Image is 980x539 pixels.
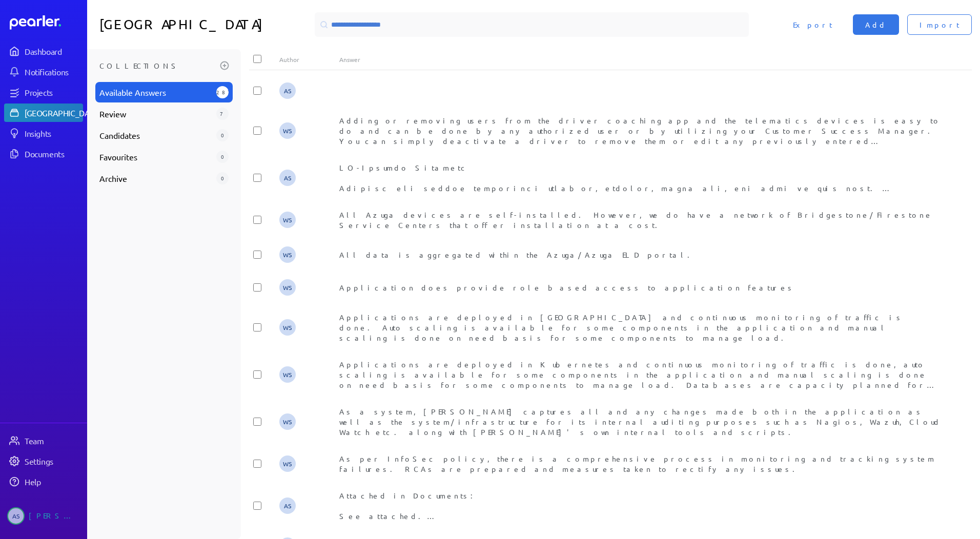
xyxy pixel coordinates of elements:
div: Documents [25,149,82,159]
div: Help [25,476,82,487]
a: Help [4,472,83,491]
span: Available Answers [99,86,212,98]
a: Insights [4,124,83,142]
div: As per InfoSec policy, there is a comprehensive process in monitoring and tracking system failure... [339,453,942,474]
a: Notifications [4,63,83,81]
span: Wesley Simpson [279,122,296,139]
button: Import [907,14,972,35]
a: Settings [4,452,83,470]
div: LO-Ipsumdo Sitametc Adipisc eli seddoe temporinci utlabor, etdolor, magna ali, eni admi ve quis n... [339,162,942,193]
button: Add [853,14,899,35]
span: Wesley Simpson [279,455,296,472]
a: AS[PERSON_NAME] [4,503,83,529]
span: Export [793,19,832,30]
a: Dashboard [4,42,83,60]
span: Wesley Simpson [279,212,296,228]
div: Team [25,436,82,446]
div: Adding or removing users from the driver coaching app and the telematics devices is easy to do an... [339,115,942,146]
div: Dashboard [25,46,82,56]
span: Audrie Stefanini [279,170,296,186]
h3: Collections [99,57,216,74]
span: Wesley Simpson [279,319,296,336]
a: Documents [4,144,83,163]
span: Audrie Stefanini [7,507,25,525]
div: Notifications [25,67,82,77]
div: 0 [216,129,229,141]
a: Dashboard [10,15,83,30]
div: Author [279,55,339,64]
span: Wesley Simpson [279,246,296,263]
div: Applications are deployed in [GEOGRAPHIC_DATA] and continuous monitoring of traffic is done. Auto... [339,312,942,343]
button: Export [781,14,845,35]
span: Candidates [99,129,212,141]
div: Answer [339,55,942,64]
div: All data is aggregated within the Azuga/Azuga ELD portal. [339,250,942,260]
div: Projects [25,87,82,97]
div: All Azuga devices are self-installed. However, we do have a network of Bridgestone/Firestone Serv... [339,210,942,230]
h1: [GEOGRAPHIC_DATA] [99,12,311,37]
div: 0 [216,172,229,184]
a: [GEOGRAPHIC_DATA] [4,103,83,122]
div: Attached in Documents: See attached. Please remember, do not send the word doc to the customer. P... [339,490,942,521]
span: Add [865,19,887,30]
div: [GEOGRAPHIC_DATA] [25,108,101,118]
span: Wesley Simpson [279,413,296,430]
div: 7 [216,108,229,120]
span: Favourites [99,151,212,163]
span: Import [920,19,959,30]
div: Settings [25,456,82,466]
span: Review [99,108,212,120]
span: Wesley Simpson [279,279,296,296]
div: As a system, [PERSON_NAME] captures all and any changes made both in the application as well as t... [339,406,942,437]
div: Insights [25,128,82,138]
span: Archive [99,172,212,184]
div: 0 [216,151,229,163]
div: Applications are deployed in Kubernetes and continuous monitoring of traffic is done, auto scalin... [339,359,942,390]
div: [PERSON_NAME] [29,507,80,525]
a: Team [4,431,83,450]
div: Application does provide role based access to application features [339,282,942,293]
a: Projects [4,83,83,101]
div: 287 [216,86,229,98]
span: Wesley Simpson [279,366,296,383]
span: Audrie Stefanini [279,497,296,514]
span: Audrie Stefanini [279,82,296,99]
